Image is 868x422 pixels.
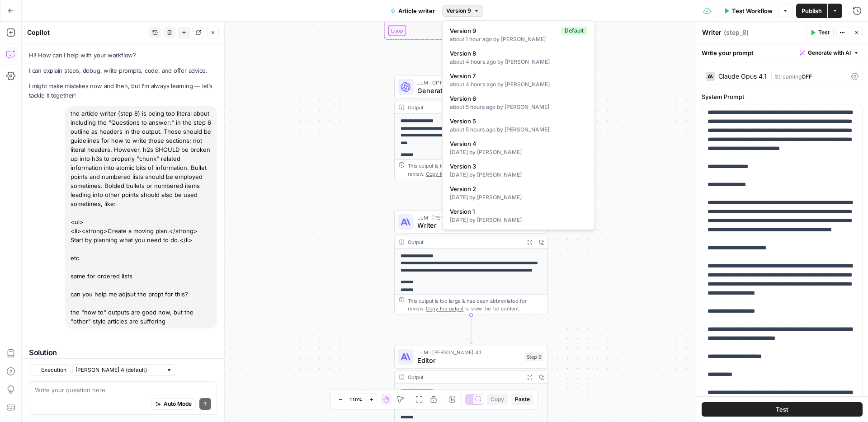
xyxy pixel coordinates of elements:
[450,49,584,58] span: Version 8
[450,148,587,156] div: [DATE] by [PERSON_NAME]
[29,81,217,100] p: I might make mistakes now and then, but I’m always learning — let’s tackle it together!
[802,73,812,80] span: OFF
[408,162,544,178] div: This output is too large & has been abbreviated for review. to view the full content.
[442,20,595,230] div: Version 9
[491,395,504,403] span: Copy
[450,103,587,111] div: about 5 hours ago by [PERSON_NAME]
[450,184,584,193] span: Version 2
[776,405,788,414] span: Test
[151,398,196,410] button: Auto Mode
[818,28,830,37] span: Test
[417,85,520,95] span: Generate Outline
[29,51,217,60] p: Hi! How can I help with your workflow?
[487,394,508,405] button: Copy
[796,4,827,18] button: Publish
[696,43,868,62] div: Write your prompt
[417,220,520,230] span: Writer
[702,402,863,417] button: Test
[41,366,66,374] span: Execution
[450,26,557,35] span: Version 9
[394,34,548,45] div: Complete
[426,305,463,311] span: Copy the output
[450,126,587,134] div: about 5 hours ago by [PERSON_NAME]
[770,71,775,80] span: |
[408,373,521,381] div: Output
[417,213,520,221] span: LLM · [PERSON_NAME] 4.1
[408,297,544,313] div: This output is too large & has been abbreviated for review. to view the full content.
[450,171,587,179] div: [DATE] by [PERSON_NAME]
[408,238,521,246] div: Output
[398,6,435,15] span: Article writer
[450,117,584,126] span: Version 5
[702,92,863,101] label: System Prompt
[470,315,473,344] g: Edge from step_8 to step_9
[450,35,587,43] div: about 1 hour ago by [PERSON_NAME]
[29,66,217,75] p: I can explain steps, debug, write prompts, code, and offer advice.
[408,103,521,112] div: Output
[718,73,767,80] div: Claude Opus 4.1
[450,193,587,202] div: [DATE] by [PERSON_NAME]
[27,28,146,37] div: Copilot
[511,394,533,405] button: Paste
[446,7,471,15] span: Version 9
[775,73,802,80] span: Streaming
[29,364,71,376] button: Execution
[515,395,530,403] span: Paste
[450,139,584,148] span: Version 4
[417,79,520,87] span: LLM · GPT-4o
[806,27,834,38] button: Test
[724,28,749,37] span: ( step_8 )
[385,4,440,18] button: Article writer
[349,396,362,403] span: 110%
[802,6,822,15] span: Publish
[450,216,587,224] div: [DATE] by [PERSON_NAME]
[796,47,863,59] button: Generate with AI
[450,71,584,80] span: Version 7
[702,28,722,37] textarea: Writer
[442,5,483,17] button: Version 9
[417,348,520,356] span: LLM · [PERSON_NAME] 4.1
[164,400,192,408] span: Auto Mode
[29,348,217,357] h2: Solution
[417,355,520,365] span: Editor
[718,4,778,18] button: Test Workflow
[450,80,587,89] div: about 4 hours ago by [PERSON_NAME]
[65,106,217,328] div: the article writer (step 8) is being too literal about including the "Questions to answer:" in th...
[450,162,584,171] span: Version 3
[450,58,587,66] div: about 4 hours ago by [PERSON_NAME]
[450,207,584,216] span: Version 1
[75,366,162,375] input: Claude Sonnet 4 (default)
[732,6,773,15] span: Test Workflow
[450,94,584,103] span: Version 6
[808,49,851,57] span: Generate with AI
[561,27,587,35] div: Default
[525,352,544,361] div: Step 9
[426,171,463,177] span: Copy the output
